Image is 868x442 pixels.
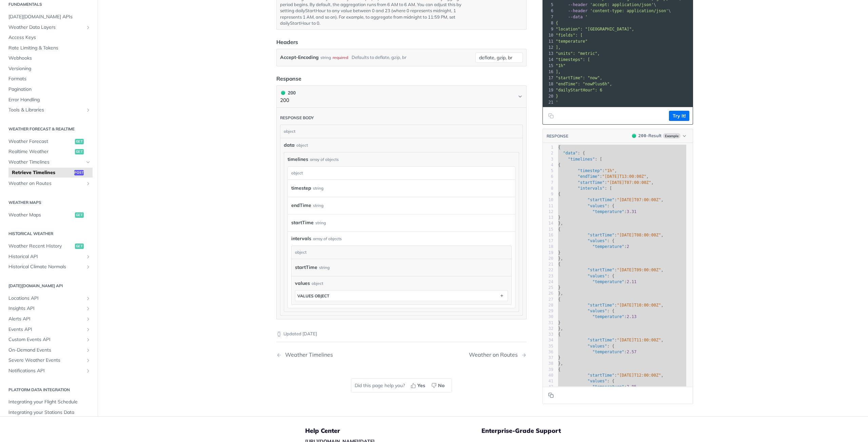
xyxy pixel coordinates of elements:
[627,314,636,319] span: 2.13
[638,132,662,139] div: - Result
[543,355,553,361] div: 37
[663,133,680,139] span: Example
[5,304,93,314] a: Insights APIShow subpages for Insights API
[280,115,314,121] div: Response body
[556,88,602,92] span: "dailyStartHour": 6
[543,209,553,215] div: 12
[602,174,646,179] span: "[DATE]T13:00:00Z"
[556,45,560,50] span: ],
[588,303,614,308] span: "startTime"
[627,350,636,354] span: 2.57
[543,232,553,238] div: 16
[5,157,93,167] a: Weather TimelinesHide subpages for Weather Timelines
[605,168,614,173] span: "1h"
[543,75,554,81] div: 17
[578,174,600,179] span: "endTime"
[429,380,448,391] button: No
[543,238,553,244] div: 17
[85,254,91,259] button: Show subpages for Historical API
[5,345,93,355] a: On-Demand EventsShow subpages for On-Demand Events
[543,168,553,174] div: 5
[8,34,91,41] span: Access Keys
[543,99,554,105] div: 21
[8,409,91,416] span: Integrating your Stations Data
[588,268,614,272] span: "startTime"
[588,197,614,202] span: "startTime"
[85,348,91,353] button: Show subpages for On-Demand Events
[408,380,429,391] button: Yes
[438,382,445,389] span: No
[585,15,588,19] span: '
[276,108,527,319] div: 200 200200
[556,82,612,86] span: "endTime": "nowPlus6h",
[8,97,91,103] span: Error Handling
[281,91,285,95] span: 200
[5,314,93,324] a: Alerts APIShow subpages for Alerts API
[543,26,554,32] div: 9
[543,87,554,93] div: 19
[291,235,311,242] span: intervals
[558,361,563,366] span: },
[282,352,333,358] div: Weather Timelines
[5,366,93,376] a: Notifications APIShow subpages for Notifications API
[276,345,527,365] nav: Pagination Controls
[543,63,554,69] div: 15
[8,159,84,166] span: Weather Timelines
[543,320,553,326] div: 31
[8,326,84,333] span: Events API
[558,256,563,261] span: },
[546,390,556,400] button: Copy to clipboard
[588,233,614,237] span: "startTime"
[5,335,93,345] a: Custom Events APIShow subpages for Custom Events API
[75,139,84,144] span: get
[558,192,560,196] span: {
[8,212,73,218] span: Weather Maps
[627,279,636,284] span: 2.11
[558,174,649,179] span: : ,
[543,314,553,320] div: 30
[8,45,91,51] span: Rate Limiting & Tokens
[543,215,553,220] div: 13
[5,199,93,206] h2: Weather Maps
[558,350,636,354] span: :
[543,373,553,378] div: 40
[85,306,91,312] button: Show subpages for Insights API
[592,209,624,214] span: "temperature"
[546,133,569,140] button: RESPONSE
[588,238,607,243] span: "values"
[276,331,527,337] p: Updated [DATE]
[8,86,91,93] span: Pagination
[517,94,523,99] svg: Chevron
[617,373,661,378] span: "[DATE]T12:00:00Z"
[558,215,560,220] span: }
[558,332,560,337] span: {
[558,274,614,278] span: : {
[85,368,91,374] button: Show subpages for Notifications API
[85,181,91,186] button: Show subpages for Weather on Routes
[556,100,558,105] span: '
[8,76,91,83] span: Formats
[592,384,624,389] span: "temperature"
[543,20,554,26] div: 8
[543,285,553,291] div: 25
[558,157,602,162] span: : [
[8,253,84,260] span: Historical API
[558,209,636,214] span: :
[85,358,91,363] button: Show subpages for Severe Weather Events
[543,180,553,186] div: 7
[5,293,93,303] a: Locations APIShow subpages for Locations API
[543,162,553,168] div: 4
[558,279,636,284] span: :
[558,186,612,191] span: : [
[5,95,93,105] a: Error Handling
[558,168,617,173] span: : ,
[5,105,93,115] a: Tools & LibrariesShow subpages for Tools & Libraries
[543,203,553,209] div: 11
[5,22,93,33] a: Weather Data LayersShow subpages for Weather Data Layers
[558,250,560,255] span: }
[617,197,661,202] span: "[DATE]T07:00:00Z"
[5,33,93,43] a: Access Keys
[558,163,560,167] span: {
[558,180,654,185] span: : ,
[543,326,553,332] div: 32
